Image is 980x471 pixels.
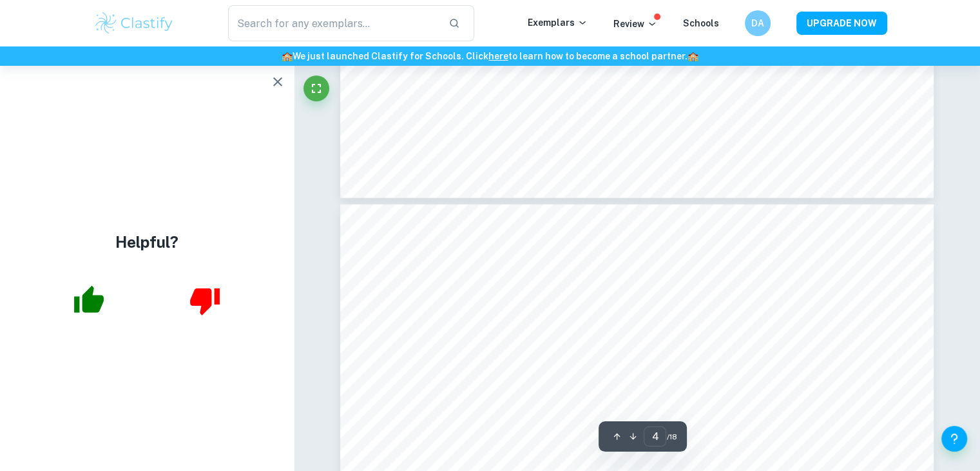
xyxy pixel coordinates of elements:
input: Search for any exemplars... [228,5,439,41]
span: / 18 [666,431,677,443]
p: Review [613,17,657,31]
a: Schools [683,18,719,28]
p: Exemplars [528,15,588,30]
button: DA [745,10,771,36]
h6: We just launched Clastify for Schools. Click to learn how to become a school partner. [3,49,977,63]
span: 🏫 [687,51,698,61]
span: 🏫 [282,51,293,61]
h6: DA [750,16,765,30]
button: Help and Feedback [941,426,967,452]
img: Clastify logo [93,10,175,36]
h4: Helpful? [115,230,178,254]
button: Fullscreen [303,75,329,101]
button: UPGRADE NOW [796,12,887,35]
a: here [488,51,508,61]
